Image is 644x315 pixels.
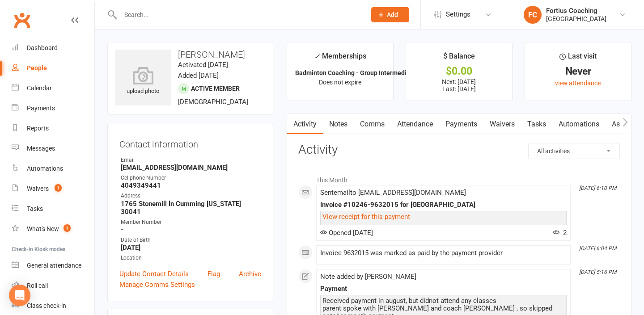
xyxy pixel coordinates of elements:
strong: - [121,226,261,234]
a: Roll call [12,276,94,296]
a: Waivers 1 [12,179,94,199]
span: Active member [191,85,240,92]
a: Reports [12,118,94,139]
span: Settings [446,4,470,25]
a: View receipt for this payment [322,213,410,221]
div: Date of Birth [121,236,261,244]
strong: 4049349441 [121,181,261,189]
div: Location [121,254,261,262]
div: Automations [27,165,63,172]
li: This Month [298,171,620,185]
a: Calendar [12,78,94,98]
div: Invoice 9632015 was marked as paid by the payment provider [320,249,567,257]
a: What's New1 [12,219,94,239]
span: Opened [DATE] [320,229,373,237]
i: [DATE] 5:16 PM [579,269,616,275]
i: ✓ [314,52,320,61]
strong: 1765 Stonemill ln Cumming [US_STATE] 30041 [121,200,261,216]
a: Flag [208,269,220,279]
span: 1 [64,224,71,232]
div: Class check-in [27,302,66,309]
h3: Activity [298,143,620,157]
div: Waivers [27,185,49,192]
div: Open Intercom Messenger [9,285,30,306]
time: Activated [DATE] [178,61,228,69]
div: Fortius Coaching [546,7,606,15]
div: People [27,64,47,71]
div: Messages [27,145,55,152]
div: Dashboard [27,44,58,51]
div: $0.00 [414,67,504,76]
div: Payments [27,105,55,112]
i: [DATE] 6:10 PM [579,185,616,191]
strong: [EMAIL_ADDRESS][DOMAIN_NAME] [121,164,261,172]
a: Waivers [483,114,521,134]
a: Tasks [521,114,552,134]
span: Sent email to [EMAIL_ADDRESS][DOMAIN_NAME] [320,189,466,197]
a: People [12,58,94,78]
div: Cellphone Number [121,174,261,182]
div: Invoice #10246-9632015 for [GEOGRAPHIC_DATA] [320,201,567,209]
a: Tasks [12,199,94,219]
div: Reports [27,125,49,132]
span: [DEMOGRAPHIC_DATA] [178,98,248,106]
div: Member Number [121,218,261,227]
h3: Contact information [119,136,261,149]
div: Tasks [27,205,43,212]
a: Notes [323,114,354,134]
div: What's New [27,225,59,232]
div: Never [533,67,623,76]
div: Email [121,156,261,164]
strong: Badminton Coaching - Group Intermediate [295,69,416,76]
div: Address [121,192,261,200]
a: Payments [12,98,94,118]
input: Search... [118,8,360,21]
div: General attendance [27,262,81,269]
a: Manage Comms Settings [119,279,195,290]
a: Update Contact Details [119,269,189,279]
a: Activity [287,114,323,134]
a: Dashboard [12,38,94,58]
time: Added [DATE] [178,71,219,80]
a: Messages [12,139,94,159]
a: Automations [12,159,94,179]
div: Calendar [27,84,52,92]
i: [DATE] 6:04 PM [579,245,616,252]
div: [GEOGRAPHIC_DATA] [546,15,606,23]
div: FC [524,6,542,24]
a: Attendance [391,114,439,134]
div: Note added by [PERSON_NAME] [320,273,567,281]
div: Last visit [559,50,597,67]
strong: [DATE] [121,244,261,252]
a: Payments [439,114,483,134]
a: Clubworx [11,9,33,31]
span: Add [387,11,398,18]
div: Memberships [314,50,366,67]
span: 2 [553,229,567,237]
div: $ Balance [443,50,475,67]
div: Payment [320,285,567,293]
a: Archive [239,269,261,279]
div: Roll call [27,282,48,289]
span: 1 [55,184,62,192]
span: Does not expire [319,79,361,86]
a: General attendance kiosk mode [12,256,94,276]
a: view attendance [555,80,601,87]
button: Add [371,7,409,22]
a: Comms [354,114,391,134]
a: Automations [552,114,606,134]
p: Next: [DATE] Last: [DATE] [414,78,504,92]
div: upload photo [115,67,171,96]
h3: [PERSON_NAME] [115,50,266,59]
